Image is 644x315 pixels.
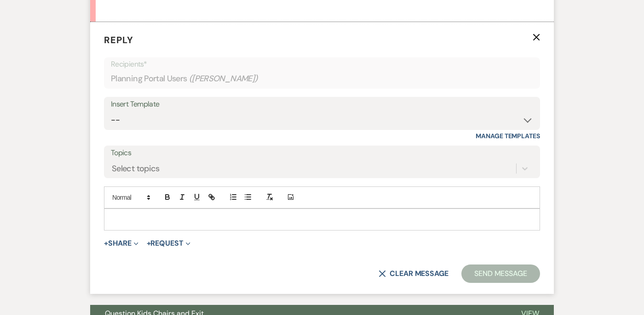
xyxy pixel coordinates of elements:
span: ( [PERSON_NAME] ) [189,73,258,85]
button: Share [104,240,138,247]
span: + [147,240,151,247]
div: Select topics [112,162,160,174]
button: Send Message [461,264,540,283]
label: Topics [111,146,533,160]
span: + [104,240,108,247]
button: Clear message [379,270,448,277]
div: Planning Portal Users [111,70,533,88]
div: Insert Template [111,98,533,111]
a: Manage Templates [476,132,540,140]
p: Recipients* [111,58,533,70]
span: Reply [104,34,133,46]
button: Request [147,240,190,247]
